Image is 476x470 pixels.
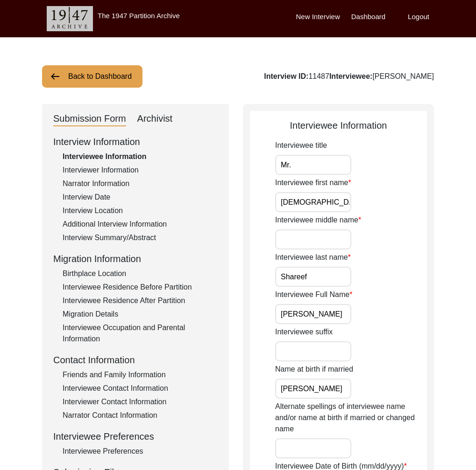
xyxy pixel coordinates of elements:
div: Archivist [137,111,173,126]
div: Migration Details [63,309,218,320]
div: Interviewee Contact Information [63,383,218,394]
b: Interview ID: [264,72,308,80]
label: Dashboard [351,12,385,22]
label: The 1947 Partition Archive [98,12,180,20]
div: Narrator Contact Information [63,410,218,421]
div: Friends and Family Information [63,369,218,380]
div: Interviewee Occupation and Parental Information [63,322,218,345]
label: Interviewee last name [275,252,351,263]
div: Submission Form [53,111,126,126]
label: Alternate spellings of interviewee name and/or name at birth if married or changed name [275,401,427,435]
button: Back to Dashboard [42,65,142,88]
img: header-logo.png [47,6,93,31]
b: Interviewee: [329,72,372,80]
label: Interviewee Full Name [275,289,352,300]
label: Interviewee suffix [275,326,333,338]
label: Interviewee title [275,140,327,151]
div: Additional Interview Information [63,219,218,230]
div: Interviewee Residence After Partition [63,295,218,306]
label: Interviewee first name [275,177,351,188]
div: Interviewer Information [63,165,218,176]
div: Interviewee Preferences [53,429,218,443]
label: Logout [408,12,429,22]
div: Interviewee Information [63,151,218,162]
div: Interviewee Information [250,118,427,132]
label: New Interview [296,12,340,22]
div: Interviewee Preferences [63,446,218,457]
img: arrow-left.png [50,71,61,82]
div: Interview Location [63,205,218,216]
div: Interview Information [53,135,218,149]
div: Contact Information [53,353,218,367]
div: Migration Information [53,252,218,266]
div: 11487 [PERSON_NAME] [264,71,434,82]
div: Narrator Information [63,178,218,189]
div: Interviewee Residence Before Partition [63,282,218,293]
div: Interviewer Contact Information [63,396,218,408]
div: Birthplace Location [63,268,218,279]
div: Interview Date [63,192,218,203]
label: Name at birth if married [275,364,353,375]
label: Interviewee middle name [275,214,361,226]
div: Interview Summary/Abstract [63,232,218,243]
